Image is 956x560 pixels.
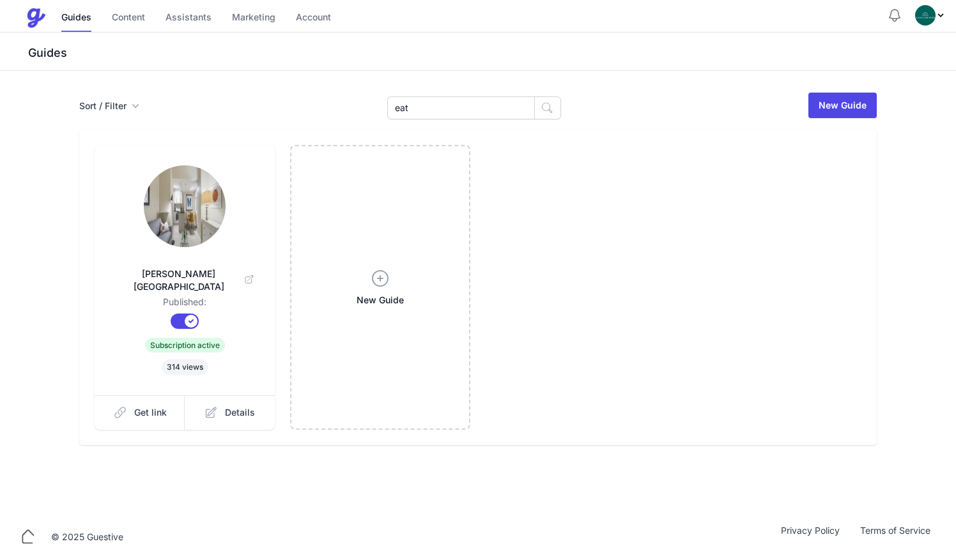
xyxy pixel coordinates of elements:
[387,96,535,119] input: Search Guides
[915,5,946,26] div: Profile Menu
[162,359,208,375] span: 314 views
[808,93,877,118] a: New Guide
[95,395,185,430] a: Get link
[771,524,850,550] a: Privacy Policy
[79,100,139,112] button: Sort / Filter
[112,4,145,32] a: Content
[26,8,46,28] img: Guestive Guides
[51,531,123,543] div: © 2025 Guestive
[850,524,941,550] a: Terms of Service
[185,395,275,430] a: Details
[26,45,956,61] h3: Guides
[144,165,226,247] img: p0g8mpef07lsg0tssgvjwlt1ukhq
[115,296,254,314] dd: Published:
[232,4,275,32] a: Marketing
[166,4,212,32] a: Assistants
[225,406,255,419] span: Details
[357,294,404,306] span: New Guide
[296,4,331,32] a: Account
[915,5,936,26] img: oovs19i4we9w73xo0bfpgswpi0cd
[61,4,91,32] a: Guides
[145,338,225,352] span: Subscription active
[290,145,470,430] a: New Guide
[134,406,167,419] span: Get link
[115,252,254,296] a: [PERSON_NAME][GEOGRAPHIC_DATA]
[887,8,902,23] button: Notifications
[115,268,254,293] span: [PERSON_NAME][GEOGRAPHIC_DATA]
